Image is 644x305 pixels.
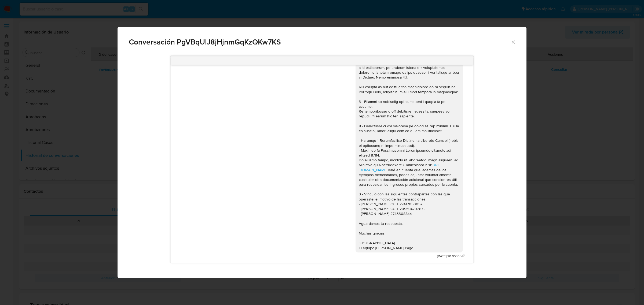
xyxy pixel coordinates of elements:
[437,254,459,259] span: [DATE] 20:00:10
[511,39,515,44] button: Cerrar
[118,27,526,278] div: Comunicación
[359,31,460,250] div: Loremip Dolors, ametconse ad elitseddoe temp. Incidid utl etdolor magnaaliqua en admi ve quisnost...
[359,162,440,172] a: [URL][DOMAIN_NAME]
[129,38,511,46] span: Conversación PgVBqUlJ8jHjnmGqKzQKw7KS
